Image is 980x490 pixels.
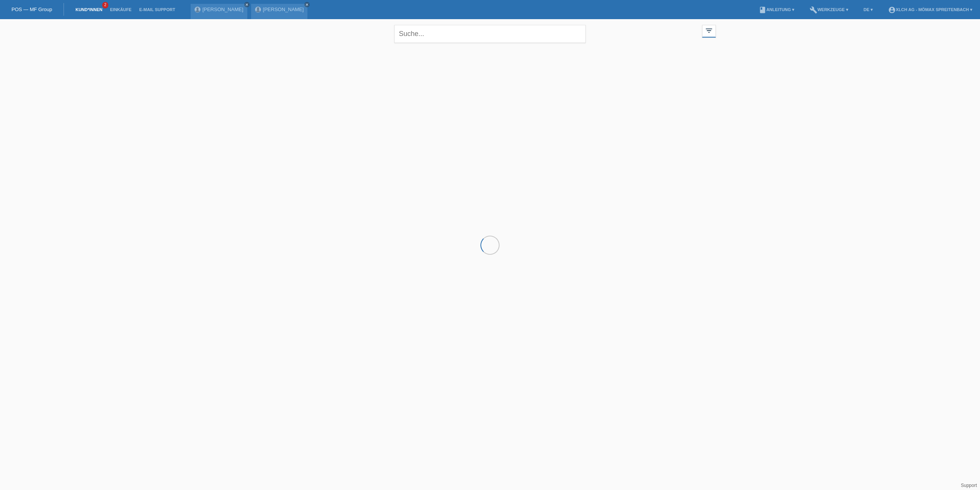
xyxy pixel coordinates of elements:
input: Suche... [394,25,586,43]
i: book [759,6,766,14]
a: POS — MF Group [11,7,52,12]
i: close [305,3,309,7]
i: build [810,6,817,14]
a: buildWerkzeuge ▾ [806,7,852,12]
i: filter_list [705,26,713,35]
span: 2 [102,2,108,8]
a: E-Mail Support [136,7,179,12]
i: close [245,3,249,7]
i: account_circle [888,6,896,14]
a: [PERSON_NAME] [263,7,304,12]
a: DE ▾ [860,7,877,12]
a: [PERSON_NAME] [203,7,243,12]
a: bookAnleitung ▾ [755,7,798,12]
a: Support [961,483,977,488]
a: close [244,2,250,7]
a: account_circleXLCH AG - Mömax Spreitenbach ▾ [884,7,976,12]
a: Einkäufe [106,7,135,12]
a: Kund*innen [72,7,106,12]
a: close [304,2,310,7]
